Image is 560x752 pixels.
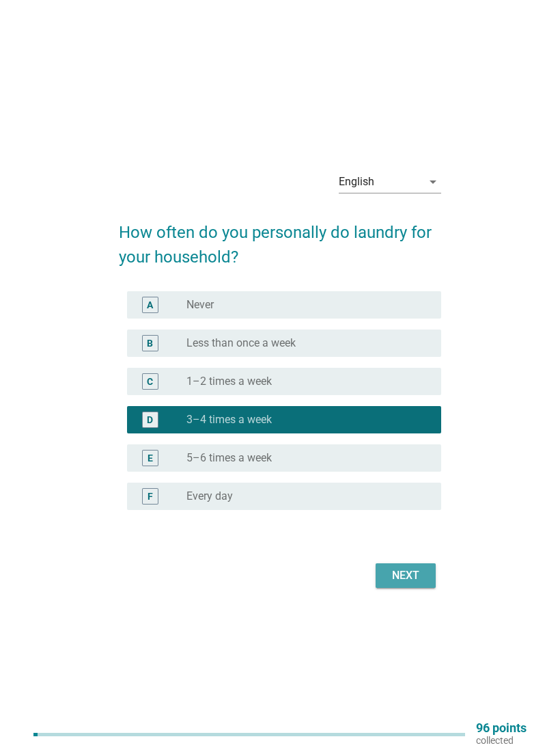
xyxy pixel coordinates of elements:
[147,298,153,312] div: A
[119,206,441,269] h2: How often do you personally do laundry for your household?
[147,336,153,351] div: B
[186,336,296,350] label: Less than once a week
[425,174,441,190] i: arrow_drop_down
[186,413,272,427] label: 3–4 times a week
[376,563,436,588] button: Next
[148,489,153,504] div: F
[148,451,153,466] div: E
[476,722,527,734] p: 96 points
[186,451,272,465] label: 5–6 times a week
[147,375,153,389] div: C
[186,298,214,312] label: Never
[147,413,153,427] div: D
[387,567,425,584] div: Next
[186,375,272,388] label: 1–2 times a week
[186,489,233,503] label: Every day
[476,734,527,747] p: collected
[339,176,374,188] div: English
